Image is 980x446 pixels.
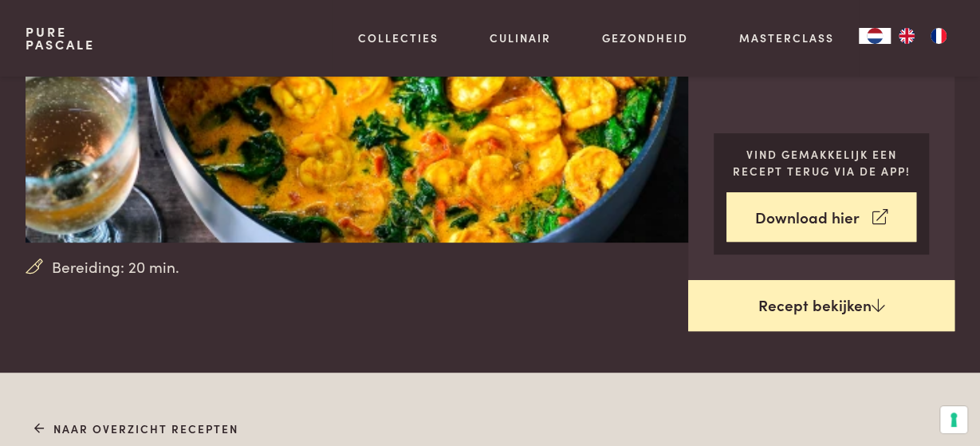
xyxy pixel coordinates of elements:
[923,28,954,44] a: FR
[52,255,179,278] span: Bereiding: 20 min.
[602,30,688,46] a: Gezondheid
[738,30,833,46] a: Masterclass
[34,420,239,437] a: Naar overzicht recepten
[891,28,923,44] a: EN
[726,146,917,179] p: Vind gemakkelijk een recept terug via de app!
[26,26,95,51] a: PurePascale
[859,28,891,44] a: NL
[859,28,891,44] div: Language
[726,192,917,243] a: Download hier
[358,30,439,46] a: Collecties
[490,30,551,46] a: Culinair
[859,28,954,44] aside: Language selected: Nederlands
[688,280,954,331] a: Recept bekijken
[891,28,954,44] ul: Language list
[940,406,967,433] button: Uw voorkeuren voor toestemming voor trackingtechnologieën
